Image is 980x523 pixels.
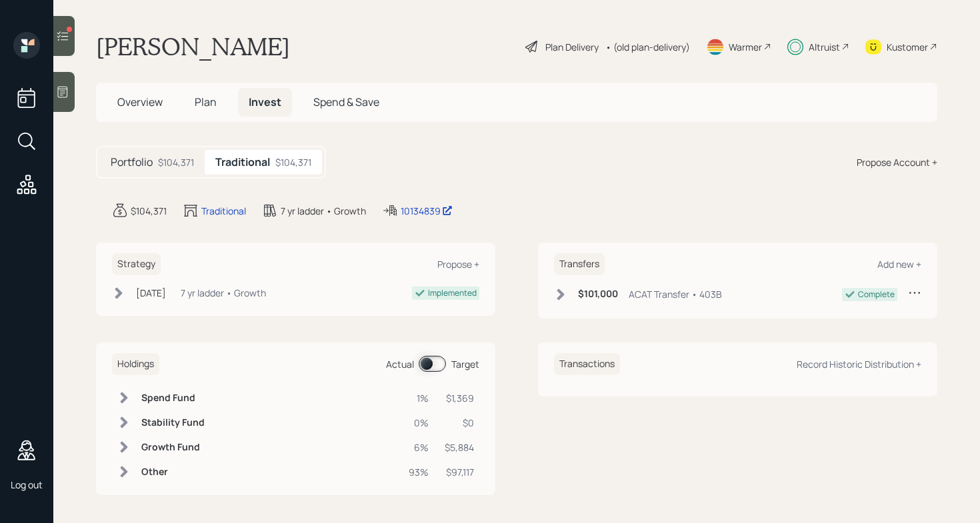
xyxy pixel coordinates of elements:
[858,288,895,300] div: Complete
[117,95,163,109] span: Overview
[215,156,270,169] h5: Traditional
[181,286,266,300] div: 7 yr ladder • Growth
[887,40,928,54] div: Kustomer
[141,466,205,478] h6: Other
[386,357,414,371] div: Actual
[445,465,474,479] div: $97,117
[409,440,429,454] div: 6%
[445,391,474,405] div: $1,369
[428,287,477,299] div: Implemented
[195,95,217,109] span: Plan
[158,155,194,169] div: $104,371
[111,156,153,169] h5: Portfolio
[409,391,429,405] div: 1%
[545,40,599,54] div: Plan Delivery
[281,204,366,218] div: 7 yr ladder • Growth
[809,40,840,54] div: Altruist
[141,392,205,404] h6: Spend Fund
[409,416,429,430] div: 0%
[729,40,762,54] div: Warmer
[249,95,281,109] span: Invest
[141,442,205,453] h6: Growth Fund
[554,353,620,375] h6: Transactions
[313,95,379,109] span: Spend & Save
[112,253,161,275] h6: Strategy
[11,478,43,491] div: Log out
[401,204,453,218] div: 10134839
[141,417,205,428] h6: Stability Fund
[136,286,166,300] div: [DATE]
[629,287,722,301] div: ACAT Transfer • 403B
[112,353,159,375] h6: Holdings
[96,32,290,61] h1: [PERSON_NAME]
[437,258,479,270] div: Propose +
[445,440,474,454] div: $5,884
[445,416,474,430] div: $0
[857,155,937,169] div: Propose Account +
[605,40,690,54] div: • (old plan-delivery)
[275,155,311,169] div: $104,371
[554,253,605,275] h6: Transfers
[131,204,167,218] div: $104,371
[797,358,921,370] div: Record Historic Distribution +
[409,465,429,479] div: 93%
[578,288,618,300] h6: $101,000
[201,204,246,218] div: Traditional
[877,258,921,270] div: Add new +
[451,357,479,371] div: Target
